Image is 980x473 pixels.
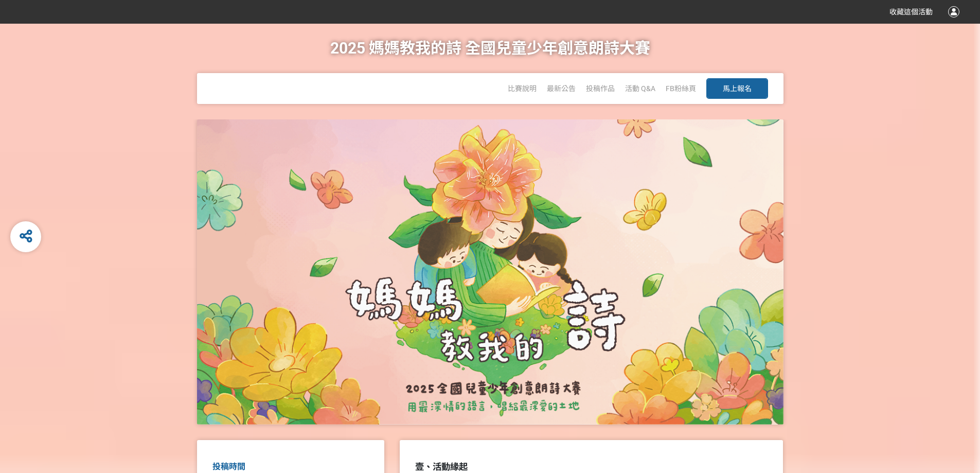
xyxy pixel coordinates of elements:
span: 馬上報名 [723,84,752,93]
h1: 2025 媽媽教我的詩 全國兒童少年創意朗詩大賽 [330,24,650,73]
span: 收藏這個活動 [889,8,933,16]
a: 最新公告 [547,84,576,93]
span: 投稿時間 [212,462,245,471]
strong: 壹、活動緣起 [415,462,468,472]
a: 比賽說明 [508,84,537,93]
button: 馬上報名 [706,78,768,99]
a: 活動 Q&A [625,84,655,93]
a: FB粉絲頁 [666,84,696,93]
a: 投稿作品 [586,84,615,93]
